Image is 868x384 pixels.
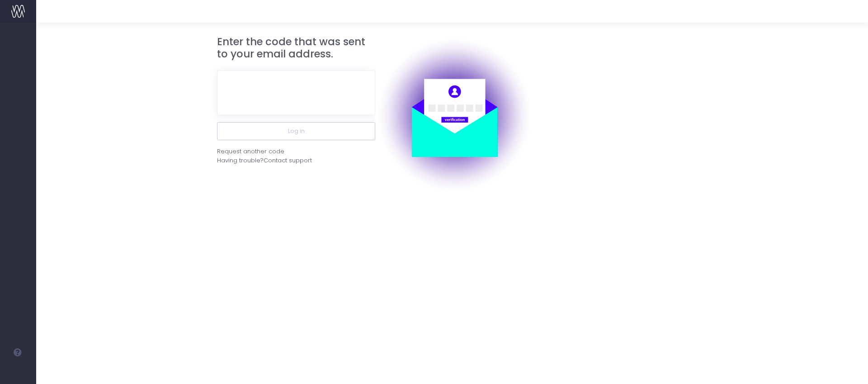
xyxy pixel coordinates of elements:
div: Having trouble? [217,156,375,165]
img: images/default_profile_image.png [11,366,25,379]
span: Contact support [264,156,312,165]
img: auth.png [375,36,533,194]
div: Request another code [217,147,284,156]
button: Log in [217,122,375,140]
h3: Enter the code that was sent to your email address. [217,36,375,61]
